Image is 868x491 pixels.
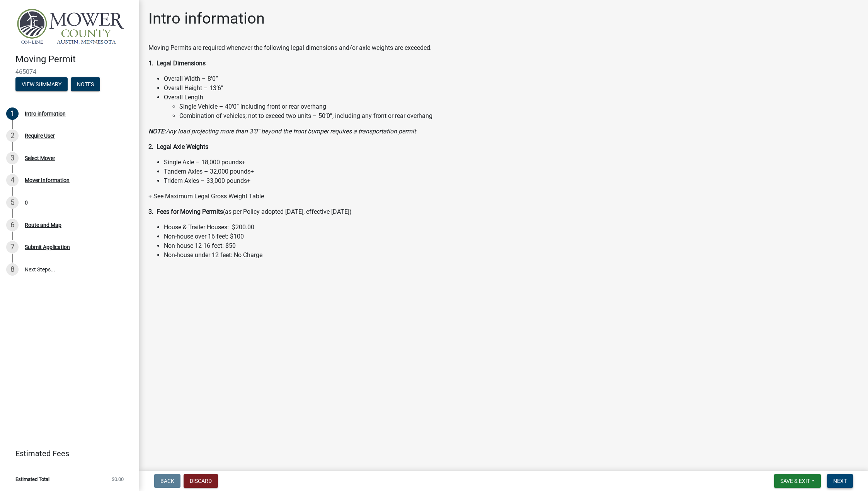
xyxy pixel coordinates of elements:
div: 2 [6,130,19,142]
wm-modal-confirm: Notes [71,82,100,88]
li: Combination of vehicles; not to exceed two units – 50’0”, including any front or rear overhang [179,111,859,121]
h1: Intro information [148,9,265,28]
div: 8 [6,263,19,276]
strong: 3. Fees for Moving Permits [148,208,223,215]
strong: 1. Legal Dimensions [148,60,206,67]
div: Mover Information [25,177,70,183]
button: Notes [71,77,100,91]
div: 0 [25,200,28,205]
strong: NOTE: [148,128,166,135]
li: Single Axle – 18,000 pounds+ [164,158,859,167]
div: 4 [6,174,19,186]
li: Non-house under 12 feet: No Charge [164,251,859,260]
li: Overall Width – 8’0” [164,74,859,84]
a: Estimated Fees [6,446,127,461]
div: 3 [6,152,19,164]
button: View Summary [15,77,68,91]
p: Moving Permits are required whenever the following legal dimensions and/or axle weights are excee... [148,43,859,53]
li: Tandem Axles – 32,000 pounds+ [164,167,859,176]
span: $0.00 [112,477,124,482]
button: Back [154,474,180,488]
li: Non-house over 16 feet: $100 [164,232,859,241]
div: Route and Map [25,222,61,228]
wm-modal-confirm: Summary [15,82,68,88]
div: Intro information [25,111,66,116]
button: Next [827,474,853,488]
img: Mower County, Minnesota [15,8,127,46]
div: 1 [6,107,19,120]
i: Any load projecting more than 3’0” beyond the front bumper requires a transportation permit [148,128,416,135]
strong: 2. Legal Axle Weights [148,143,208,150]
p: + See Maximum Legal Gross Weight Table [148,192,859,201]
span: Next [833,478,847,484]
button: Discard [184,474,218,488]
li: House & Trailer Houses: $200.00 [164,223,859,232]
div: 6 [6,219,19,231]
span: Save & Exit [780,478,810,484]
div: Select Mover [25,155,55,161]
p: (as per Policy adopted [DATE], effective [DATE]) [148,207,859,217]
div: 7 [6,241,19,253]
li: Tridem Axles – 33,000 pounds+ [164,176,859,186]
li: Single Vehicle – 40’0” including front or rear overhang [179,102,859,111]
h4: Moving Permit [15,54,133,65]
button: Save & Exit [774,474,821,488]
div: Submit Application [25,244,70,250]
li: Overall Height – 13’6” [164,84,859,93]
span: Back [160,478,174,484]
li: Overall Length [164,93,859,121]
li: Non-house 12-16 feet: $50 [164,241,859,251]
span: Estimated Total [15,477,49,482]
span: 465074 [15,68,124,75]
div: Require User [25,133,55,138]
div: 5 [6,196,19,209]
